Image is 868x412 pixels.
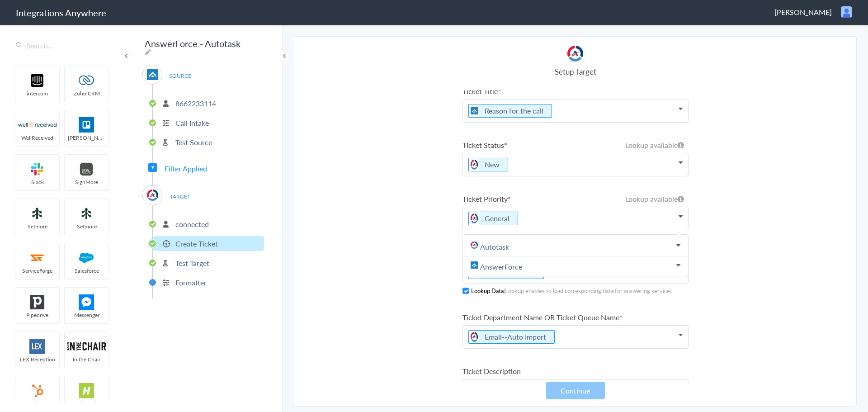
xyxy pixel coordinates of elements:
[175,98,216,109] p: 8662233114
[625,194,684,204] h6: Lookup available
[175,118,209,128] p: Call Intake
[175,258,209,268] p: Test Target
[65,134,108,142] span: [PERSON_NAME]
[462,194,689,204] label: Ticket Priority
[469,104,480,117] img: af-app-logo.svg
[15,134,59,142] span: WellReceived
[18,339,57,354] img: lex-app-logo.svg
[462,86,689,96] label: Ticket Title
[841,6,852,18] img: user.png
[65,355,108,363] span: In the Chair
[463,237,688,257] a: Autotask
[18,383,57,398] img: hubspot-logo.svg
[18,250,57,265] img: serviceforge-icon.png
[163,190,197,203] span: TARGET
[147,189,158,201] img: autotask.png
[67,117,106,133] img: trello.png
[15,223,59,230] span: Setmore
[175,219,209,229] p: connected
[65,311,108,319] span: Messenger
[15,355,59,363] span: LEX Reception
[471,286,671,295] h5: Lookup Data
[468,104,552,118] li: Reason for the call
[469,212,480,225] img: autotask.png
[463,257,688,277] a: AnswerForce
[15,311,59,319] span: Pipedrive
[9,37,115,54] input: Search...
[15,178,59,186] span: Slack
[462,312,689,322] label: Ticket Department Name OR Ticket Queue Name
[67,250,106,265] img: salesforce-logo.svg
[469,158,480,171] img: autotask.png
[774,7,832,17] span: [PERSON_NAME]
[15,90,59,97] span: intercom
[67,294,106,310] img: FBM.png
[65,90,108,97] span: Zoho CRM
[18,161,57,177] img: slack-logo.svg
[18,206,57,221] img: setmoreNew.jpg
[462,140,689,150] label: Ticket Status
[468,330,555,344] li: Email--Auto Import
[546,382,605,399] button: Continue
[462,66,689,77] h4: Setup Target
[16,6,106,19] h1: Integrations Anywhere
[67,161,106,177] img: signmore-logo.png
[175,137,212,147] p: Test Source
[15,400,59,407] span: HubSpot
[175,277,207,288] p: Formatter
[165,163,207,174] span: Filter Applied
[67,383,106,398] img: hs-app-logo.svg
[567,46,583,62] img: autotask.png
[65,178,108,186] span: SignMore
[471,242,478,249] img: autotask.png
[15,267,59,275] span: ServiceForge
[18,294,57,310] img: pipedrive.png
[471,261,478,269] img: af-app-logo.svg
[469,331,480,343] img: autotask.png
[625,140,684,150] h6: Lookup available
[67,339,106,354] img: inch-logo.svg
[468,212,518,225] li: General
[147,69,158,80] img: af-app-logo.svg
[175,238,218,249] p: Create Ticket
[65,267,108,275] span: Salesforce
[18,117,57,133] img: wr-logo.svg
[65,223,108,230] span: Setmore
[462,366,689,376] label: Ticket Description
[163,70,197,82] span: SOURCE
[468,158,508,171] li: New
[67,206,106,221] img: setmoreNew.jpg
[67,73,106,88] img: zoho-logo.svg
[18,73,57,88] img: intercom-logo.svg
[504,286,671,295] cite: (Lookup enables to load corresponding data for answering service)
[65,400,108,407] span: HelloSells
